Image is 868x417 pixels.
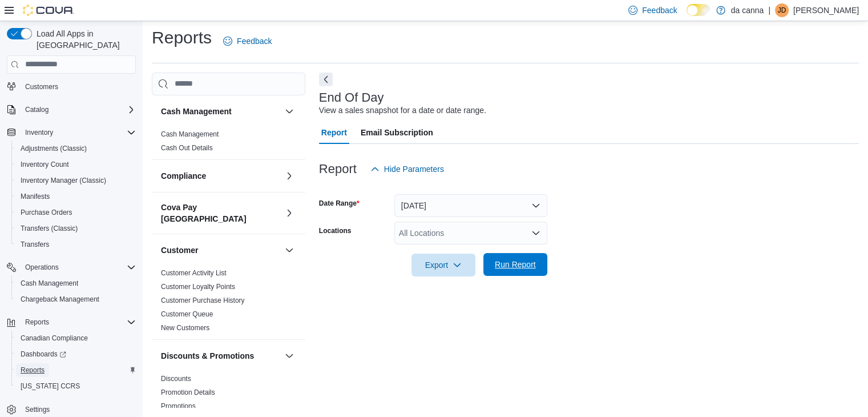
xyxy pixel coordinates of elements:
[21,144,87,153] span: Adjustments (Classic)
[11,157,140,173] button: Inventory Count
[21,126,58,139] button: Inventory
[319,162,357,176] h3: Report
[25,405,50,414] span: Settings
[161,324,209,332] a: New Customers
[161,296,245,304] a: Customer Purchase History
[161,283,235,291] a: Customer Loyalty Points
[321,121,347,144] span: Report
[21,366,45,375] span: Reports
[2,259,140,275] button: Operations
[16,363,136,377] span: Reports
[21,403,54,416] a: Settings
[282,349,296,363] button: Discounts & Promotions
[21,79,136,94] span: Customers
[11,236,140,252] button: Transfers
[21,260,63,274] button: Operations
[16,238,136,251] span: Transfers
[11,220,140,236] button: Transfers (Classic)
[21,279,78,288] span: Cash Management
[21,382,80,391] span: [US_STATE] CCRS
[16,331,92,345] a: Canadian Compliance
[161,388,215,396] a: Promotion Details
[319,73,333,86] button: Next
[16,190,54,203] a: Manifests
[731,3,764,17] p: da canna
[161,310,213,319] span: Customer Queue
[161,375,191,383] a: Discounts
[2,314,140,330] button: Reports
[161,323,209,332] span: New Customers
[219,30,276,53] a: Feedback
[2,102,140,118] button: Catalog
[16,238,54,251] a: Transfers
[16,174,111,187] a: Inventory Manager (Classic)
[21,315,54,329] button: Reports
[319,226,352,235] label: Locations
[32,28,136,51] span: Load All Apps in [GEOGRAPHIC_DATA]
[418,254,469,276] span: Export
[23,5,74,16] img: Cova
[778,3,786,17] span: JD
[237,35,272,47] span: Feedback
[2,78,140,95] button: Customers
[11,291,140,307] button: Chargeback Management
[21,80,63,94] a: Customers
[161,144,213,152] a: Cash Out Details
[394,194,547,217] button: [DATE]
[16,331,136,345] span: Canadian Compliance
[16,222,136,235] span: Transfers (Classic)
[16,276,136,290] span: Cash Management
[11,173,140,189] button: Inventory Manager (Classic)
[25,105,49,114] span: Catalog
[483,253,547,276] button: Run Report
[21,315,136,329] span: Reports
[21,192,50,201] span: Manifests
[161,402,196,411] span: Promotions
[2,125,140,141] button: Inventory
[161,170,206,182] h3: Compliance
[161,244,280,256] button: Customer
[161,130,219,138] a: Cash Management
[16,174,136,187] span: Inventory Manager (Classic)
[687,4,710,16] input: Dark Mode
[282,206,296,220] button: Cova Pay [GEOGRAPHIC_DATA]
[16,292,136,306] span: Chargeback Management
[21,160,69,169] span: Inventory Count
[319,105,486,117] div: View a sales snapshot for a date or date range.
[11,362,140,378] button: Reports
[161,170,280,182] button: Compliance
[21,334,88,343] span: Canadian Compliance
[25,263,59,272] span: Operations
[161,106,280,117] button: Cash Management
[25,128,53,137] span: Inventory
[16,206,77,219] a: Purchase Orders
[16,158,136,171] span: Inventory Count
[282,105,296,118] button: Cash Management
[21,208,72,217] span: Purchase Orders
[319,199,360,208] label: Date Range
[793,3,859,17] p: [PERSON_NAME]
[152,266,305,339] div: Customer
[161,269,227,277] a: Customer Activity List
[161,296,245,305] span: Customer Purchase History
[531,228,540,238] button: Open list of options
[161,268,227,278] span: Customer Activity List
[16,142,91,155] a: Adjustments (Classic)
[16,276,83,290] a: Cash Management
[25,318,49,327] span: Reports
[282,243,296,257] button: Customer
[152,127,305,159] div: Cash Management
[768,3,770,17] p: |
[161,350,254,362] h3: Discounts & Promotions
[21,295,99,304] span: Chargeback Management
[11,378,140,394] button: [US_STATE] CCRS
[21,402,136,416] span: Settings
[16,222,82,235] a: Transfers (Classic)
[361,121,433,144] span: Email Subscription
[282,169,296,183] button: Compliance
[319,91,384,105] h3: End Of Day
[11,346,140,362] a: Dashboards
[16,347,71,361] a: Dashboards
